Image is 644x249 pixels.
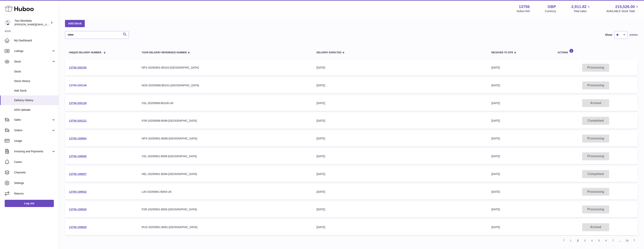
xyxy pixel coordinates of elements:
[14,160,56,164] span: Cases
[142,66,309,70] div: NPX-20250901-B0102-[GEOGRAPHIC_DATA]
[14,150,51,153] span: Invoicing and Payments
[567,237,574,244] a: 1
[606,9,639,13] span: AVAILABLE Stock Total
[317,66,483,70] div: [DATE]
[581,237,588,244] a: 3
[142,154,309,158] div: VSL-20250901-B095-[GEOGRAPHIC_DATA]
[519,4,530,9] strong: 13756
[142,84,309,87] div: NOS-20250908-B0101-[GEOGRAPHIC_DATA]
[317,154,483,158] div: [DATE]
[69,208,87,211] a: 13756-199930
[5,200,54,207] a: Log out
[69,84,87,87] a: 13756-200146
[557,49,634,54] div: Actions
[491,137,500,140] span: [DATE]
[547,4,556,9] strong: GBP
[317,208,483,211] div: [DATE]
[317,172,483,176] div: [DATE]
[69,66,87,69] a: 13756-200155
[14,129,51,132] span: Orders
[69,226,87,229] a: 13756-199928
[69,172,87,176] a: 13756-199937
[624,237,631,244] a: 36
[491,119,500,122] span: [DATE]
[14,49,51,53] span: Listings
[545,9,556,13] div: Currency
[65,20,85,27] a: Add Stock
[69,102,87,105] a: 13756-200136
[317,137,483,140] div: [DATE]
[491,190,500,193] span: [DATE]
[574,237,581,244] a: 2
[491,84,500,87] span: [DATE]
[317,84,483,87] div: [DATE]
[606,4,639,13] a: 215,526.00 AVAILABLE Stock Total
[491,226,500,229] span: [DATE]
[14,139,56,143] span: Usage
[317,51,341,54] span: Delivery Expected
[14,98,56,102] span: Delivery History
[630,33,638,37] span: entries
[491,172,500,176] span: [DATE]
[595,237,603,244] a: 5
[491,155,500,158] span: [DATE]
[69,137,87,140] a: 13756-199964
[571,4,591,13] a: 2,911.82 Total sales
[603,237,610,244] a: 6
[14,19,50,26] div: Two Wombats
[610,237,617,244] a: 7
[571,4,587,9] span: 2,911.82
[14,60,51,63] span: Stock
[14,23,78,26] span: [PERSON_NAME][EMAIL_ADDRESS][DOMAIN_NAME]
[588,237,595,244] a: 4
[142,225,309,229] div: RUS-20250901-B091-[GEOGRAPHIC_DATA]
[5,20,11,26] img: alan@twowombats.com
[317,190,483,194] div: [DATE]
[317,119,483,123] div: [DATE]
[142,190,309,194] div: LAV-20250901-B093-UK
[615,4,635,9] span: 215,526.00
[142,101,309,105] div: VSL-20250908-B0100-UK
[14,79,56,83] span: Stock History
[69,51,101,54] span: Unique Delivery Number
[14,70,56,73] span: Stock
[69,190,87,193] a: 13756-199932
[491,66,500,69] span: [DATE]
[491,51,513,54] span: Received to Site
[14,181,56,185] span: Settings
[517,9,530,13] div: Huboo Ref
[14,89,56,93] span: Add Stock
[574,9,591,13] span: Total sales
[142,208,309,211] div: P2R-20250901-B092-[GEOGRAPHIC_DATA]
[69,155,87,158] a: 13756-199945
[69,119,87,122] a: 13756-200121
[142,137,309,140] div: NPX-20250901-B096-[GEOGRAPHIC_DATA]
[317,225,483,229] div: [DATE]
[142,172,309,176] div: HEL-20250901-B094-[GEOGRAPHIC_DATA]
[14,192,56,195] span: Returns
[605,33,612,37] label: Show
[142,119,309,123] div: P2R-20250908-B098-[GEOGRAPHIC_DATA]
[491,102,500,105] span: [DATE]
[317,101,483,105] div: [DATE]
[142,51,187,54] span: Your Delivery Reference Number
[14,171,56,174] span: Channels
[14,39,56,42] span: My Dashboard
[617,237,624,244] span: ...
[14,108,56,112] span: ASN Uploads
[14,118,51,122] span: Sales
[491,208,500,211] span: [DATE]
